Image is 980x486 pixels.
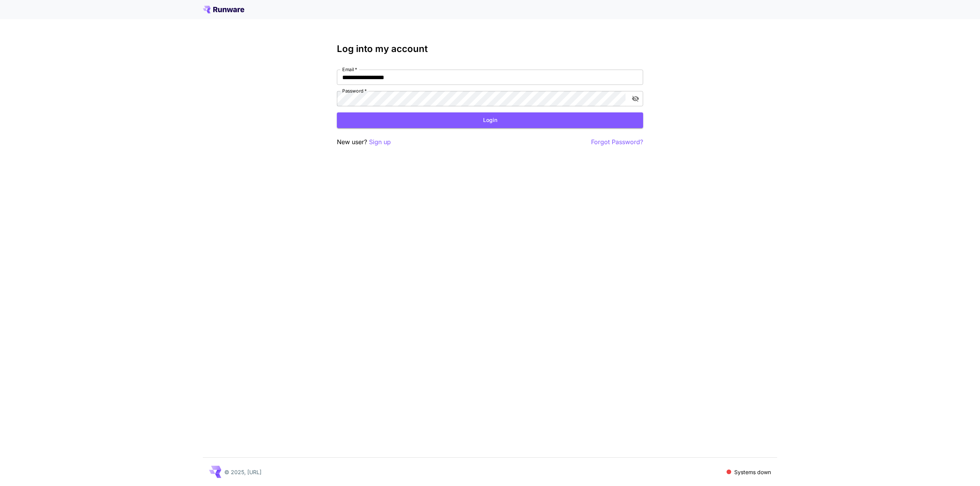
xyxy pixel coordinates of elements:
button: Forgot Password? [591,137,643,147]
p: © 2025, [URL] [224,468,261,476]
p: Systems down [734,468,771,476]
p: New user? [337,137,391,147]
button: Login [337,112,643,128]
label: Email [342,66,357,73]
button: Sign up [369,137,391,147]
h3: Log into my account [337,44,643,54]
label: Password [342,88,367,94]
button: toggle password visibility [629,92,642,106]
